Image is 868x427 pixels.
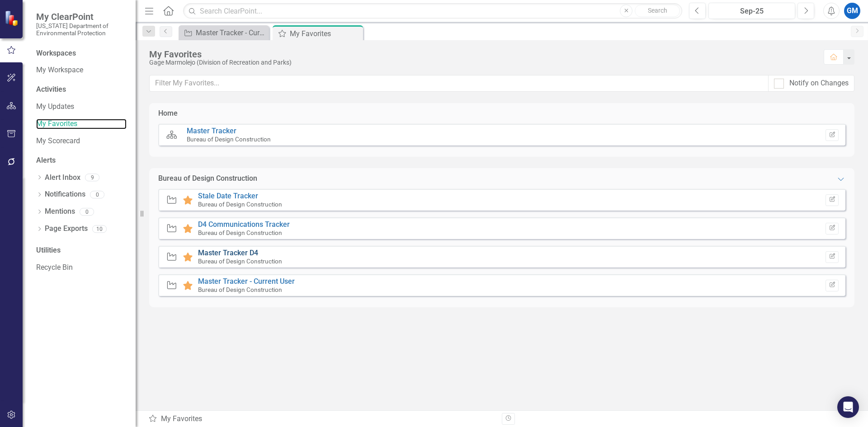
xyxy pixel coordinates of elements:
input: Search ClearPoint... [183,3,682,19]
a: Mentions [45,206,75,217]
div: 0 [90,191,104,198]
a: Master Tracker - Current User [198,277,295,286]
div: Home [158,108,178,119]
span: Search [648,7,667,14]
button: GM [844,3,860,19]
div: Activities [36,84,127,95]
button: Search [635,5,680,17]
div: 10 [92,225,107,233]
a: Master Tracker D4 [198,249,258,257]
small: Bureau of Design Construction [198,258,282,265]
small: [US_STATE] Department of Environmental Protection [36,22,127,37]
div: Gage Marmolejo (Division of Recreation and Parks) [149,59,815,66]
a: Recycle Bin [36,263,127,273]
a: Page Exports [45,224,88,234]
div: Open Intercom Messenger [837,396,859,418]
small: Bureau of Design Construction [198,201,282,208]
div: Workspaces [36,48,76,59]
a: Notifications [45,189,85,200]
div: Sep-25 [712,6,792,17]
a: D4 Communications Tracker [198,220,290,229]
div: Notify on Changes [789,78,849,89]
a: Master Tracker [187,127,236,135]
span: My ClearPoint [36,11,127,22]
img: ClearPoint Strategy [5,10,20,26]
div: My Favorites [290,28,361,39]
a: Master Tracker - Current User [181,27,267,38]
a: Stale Date Tracker [198,192,258,200]
div: Utilities [36,245,127,256]
div: My Favorites [149,49,815,59]
a: My Workspace [36,65,127,75]
button: Set Home Page [826,129,839,141]
small: Bureau of Design Construction [187,136,271,143]
div: 0 [80,208,94,216]
small: Bureau of Design Construction [198,229,282,236]
a: My Favorites [36,119,127,129]
a: My Updates [36,102,127,112]
input: Filter My Favorites... [149,75,769,92]
a: My Scorecard [36,136,127,146]
small: Bureau of Design Construction [198,286,282,293]
div: Bureau of Design Construction [158,174,257,184]
div: Master Tracker - Current User [196,27,267,38]
a: Alert Inbox [45,173,80,183]
div: My Favorites [148,414,495,424]
div: Alerts [36,155,127,166]
button: Sep-25 [708,3,795,19]
div: 9 [85,174,99,182]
